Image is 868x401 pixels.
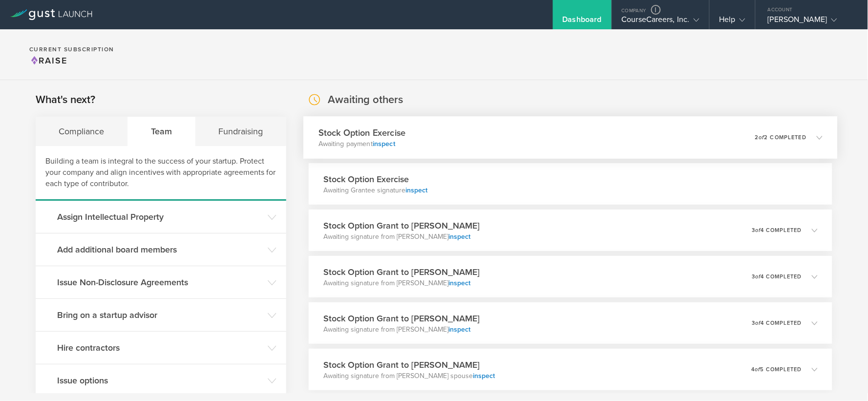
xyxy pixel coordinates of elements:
[323,186,427,195] p: Awaiting Grantee signature
[473,372,495,380] a: inspect
[622,15,699,29] div: CourseCareers, Inc.
[323,232,480,242] p: Awaiting signature from [PERSON_NAME]
[57,341,263,354] h3: Hire contractors
[29,55,67,66] span: Raise
[323,371,495,381] p: Awaiting signature from [PERSON_NAME] spouse
[373,140,395,148] a: inspect
[563,15,602,29] div: Dashboard
[752,367,802,372] p: 4 5 completed
[323,359,495,371] h3: Stock Option Grant to [PERSON_NAME]
[57,309,263,321] h3: Bring on a startup advisor
[29,46,114,52] h2: Current Subscription
[756,227,761,233] em: of
[57,211,263,223] h3: Assign Intellectual Property
[756,320,761,326] em: of
[318,139,406,149] p: Awaiting payment
[720,15,745,29] div: Help
[195,117,286,146] div: Fundraising
[323,173,427,186] h3: Stock Option Exercise
[323,312,480,325] h3: Stock Option Grant to [PERSON_NAME]
[323,219,480,232] h3: Stock Option Grant to [PERSON_NAME]
[57,243,263,256] h3: Add additional board members
[405,186,427,194] a: inspect
[323,266,480,278] h3: Stock Option Grant to [PERSON_NAME]
[328,93,403,107] h2: Awaiting others
[36,117,128,146] div: Compliance
[752,274,802,279] p: 3 4 completed
[57,374,263,387] h3: Issue options
[36,93,95,107] h2: What's next?
[756,274,761,280] em: of
[448,232,470,241] a: inspect
[57,276,263,289] h3: Issue Non-Disclosure Agreements
[318,126,406,139] h3: Stock Option Exercise
[819,354,868,401] iframe: Chat Widget
[755,135,806,140] p: 2 2 completed
[755,366,761,373] em: of
[323,278,480,288] p: Awaiting signature from [PERSON_NAME]
[323,325,480,335] p: Awaiting signature from [PERSON_NAME]
[128,117,196,146] div: Team
[36,146,286,201] div: Building a team is integral to the success of your startup. Protect your company and align incent...
[448,279,470,287] a: inspect
[759,134,764,141] em: of
[768,15,851,29] div: [PERSON_NAME]
[752,228,802,233] p: 3 4 completed
[752,320,802,326] p: 3 4 completed
[448,325,470,334] a: inspect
